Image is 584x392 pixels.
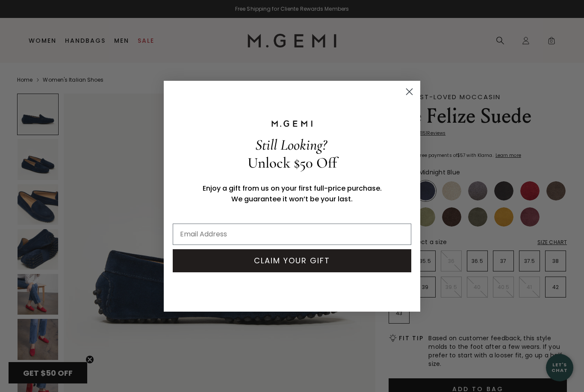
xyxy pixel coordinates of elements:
[173,224,411,245] input: Email Address
[248,154,337,172] span: Unlock $50 Off
[271,120,313,127] img: M.GEMI
[255,136,327,154] span: Still Looking?
[203,183,382,204] span: Enjoy a gift from us on your first full-price purchase. We guarantee it won’t be your last.
[173,249,411,272] button: CLAIM YOUR GIFT
[402,84,417,99] button: Close dialog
